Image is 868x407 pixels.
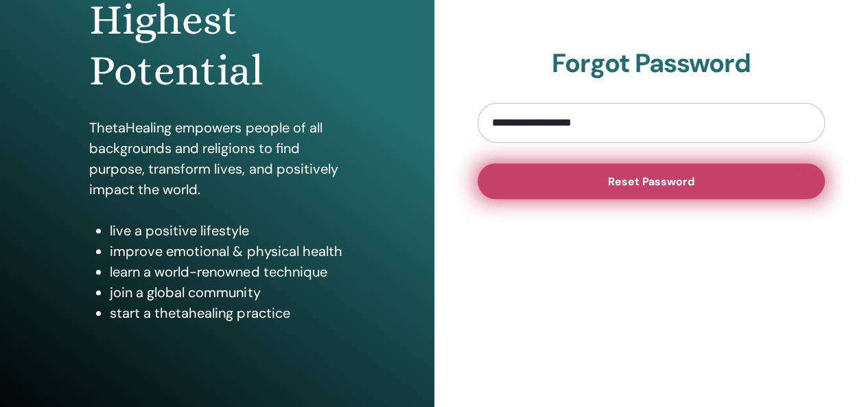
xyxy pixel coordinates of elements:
[89,117,344,200] p: ThetaHealing empowers people of all backgrounds and religions to find purpose, transform lives, a...
[110,261,344,282] li: learn a world-renowned technique
[608,174,694,189] span: Reset Password
[110,220,344,241] li: live a positive lifestyle
[110,241,344,261] li: improve emotional & physical health
[110,282,344,303] li: join a global community
[478,163,825,199] button: Reset Password
[478,48,825,80] h2: Forgot Password
[110,303,344,323] li: start a thetahealing practice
